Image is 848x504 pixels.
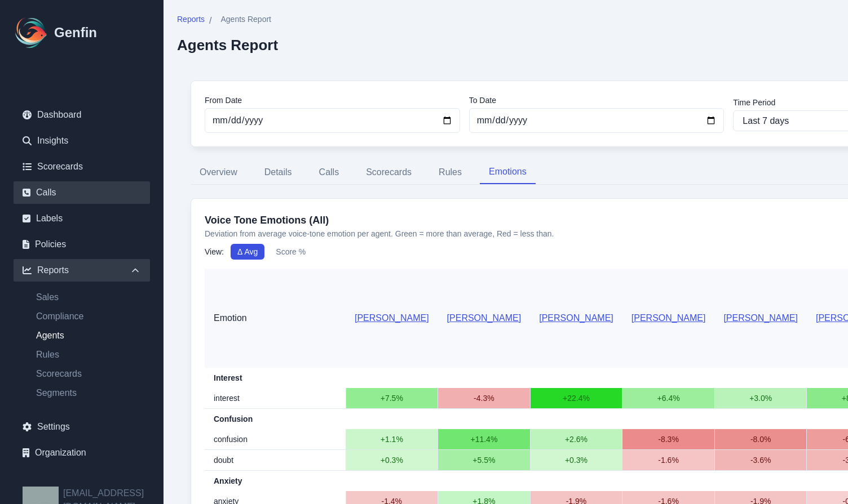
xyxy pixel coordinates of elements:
[539,313,613,323] a: [PERSON_NAME]
[27,386,150,400] a: Segments
[438,429,531,450] td: +11.4%
[177,14,205,28] a: Reports
[438,450,531,471] td: +5.5%
[480,160,536,184] button: Emotions
[14,416,150,438] a: Settings
[346,429,438,450] td: +1.1%
[14,104,150,126] a: Dashboard
[714,429,807,450] td: -8.0%
[54,24,97,42] h1: Genfin
[205,429,346,450] td: confusion
[14,233,150,256] a: Policies
[631,313,706,323] a: [PERSON_NAME]
[714,450,807,471] td: -3.6%
[14,15,50,51] img: Logo
[346,450,438,471] td: +0.3%
[177,37,278,53] h2: Agents Report
[14,155,150,178] a: Scorecards
[355,313,429,323] a: [PERSON_NAME]
[622,388,715,409] td: +6.4%
[723,313,798,323] a: [PERSON_NAME]
[430,160,471,184] button: Rules
[310,160,348,184] button: Calls
[27,367,150,381] a: Scorecards
[469,95,725,106] label: To Date
[714,388,807,409] td: +3.0%
[27,329,150,342] a: Agents
[27,310,150,323] a: Compliance
[14,259,150,282] div: Reports
[14,181,150,204] a: Calls
[27,291,150,304] a: Sales
[438,388,531,409] td: -4.3%
[530,429,622,450] td: +2.6%
[205,95,460,106] label: From Date
[14,207,150,230] a: Labels
[269,244,312,260] button: Score %
[27,348,150,362] a: Rules
[205,450,346,471] td: doubt
[530,450,622,471] td: +0.3%
[205,246,224,257] span: View:
[209,14,211,28] span: /
[346,388,438,409] td: +7.5%
[530,388,622,409] td: +22.4%
[220,14,271,25] span: Agents Report
[231,244,264,260] button: Δ Avg
[205,388,346,409] td: interest
[622,429,715,450] td: -8.3%
[357,160,421,184] button: Scorecards
[14,441,150,464] a: Organization
[622,450,715,471] td: -1.6%
[205,269,346,368] th: Emotion
[177,14,205,25] span: Reports
[255,160,301,184] button: Details
[191,160,246,184] button: Overview
[447,313,522,323] a: [PERSON_NAME]
[14,130,150,152] a: Insights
